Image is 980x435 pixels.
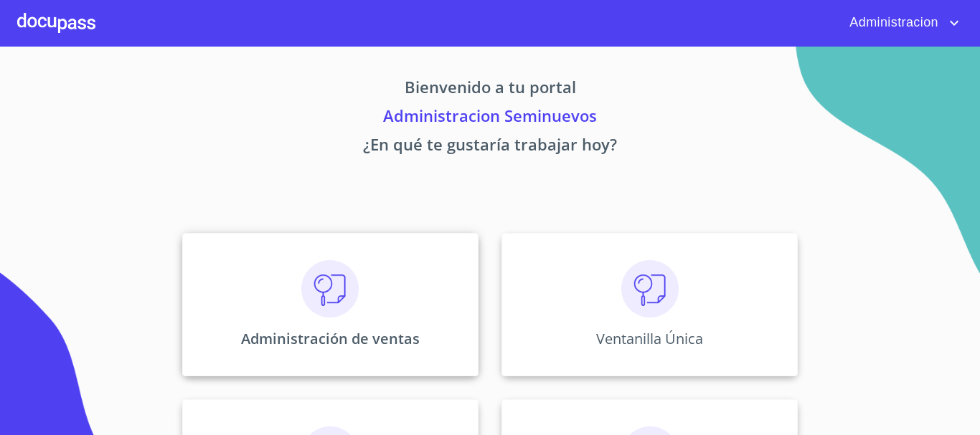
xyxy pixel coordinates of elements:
[839,11,946,34] span: Administracion
[241,329,420,348] p: Administración de ventas
[301,260,359,317] img: consulta.png
[48,133,932,161] p: ¿En qué te gustaría trabajar hoy?
[839,11,963,34] button: account of current user
[596,329,703,348] p: Ventanilla Única
[621,260,679,317] img: consulta.png
[48,75,932,104] p: Bienvenido a tu portal
[48,104,932,133] p: Administracion Seminuevos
